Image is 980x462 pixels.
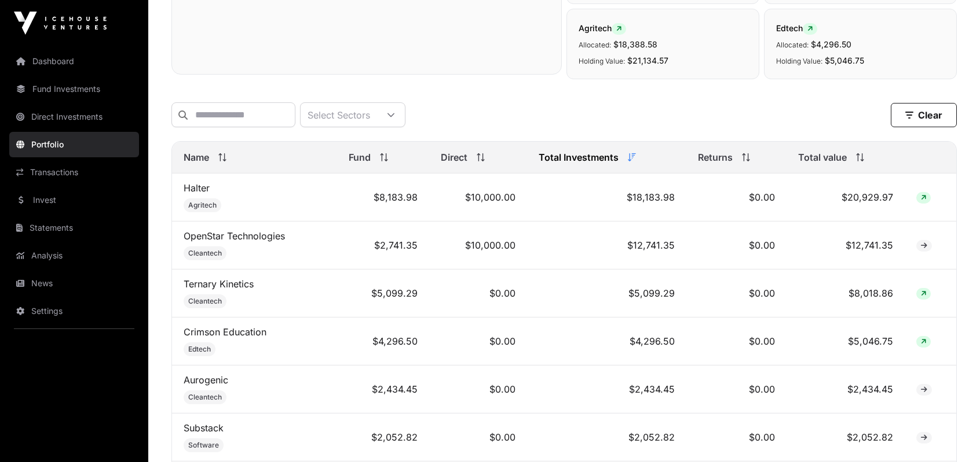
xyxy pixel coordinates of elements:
[9,243,139,268] a: Analysis
[188,393,222,402] span: Cleantech
[9,49,139,74] a: Dashboard
[184,150,209,164] span: Name
[686,365,786,413] td: $0.00
[429,413,526,461] td: $0.00
[429,365,526,413] td: $0.00
[811,39,851,49] span: $4,296.50
[686,317,786,365] td: $0.00
[184,230,285,242] a: OpenStar Technologies
[337,365,429,413] td: $2,434.45
[787,317,905,365] td: $5,046.75
[184,374,228,386] a: Aurogenic
[184,278,254,290] a: Ternary Kinetics
[891,103,957,127] button: Clear
[337,317,429,365] td: $4,296.50
[14,12,107,35] img: Icehouse Ventures Logo
[922,406,980,462] iframe: Chat Widget
[787,269,905,317] td: $8,018.86
[429,317,526,365] td: $0.00
[9,298,139,324] a: Settings
[686,413,786,461] td: $0.00
[798,150,847,164] span: Total value
[429,221,526,269] td: $10,000.00
[627,56,668,65] span: $21,134.57
[337,413,429,461] td: $2,052.82
[188,441,219,450] span: Software
[9,187,139,213] a: Invest
[613,39,657,49] span: $18,388.58
[527,221,687,269] td: $12,741.35
[698,150,733,164] span: Returns
[9,271,139,296] a: News
[429,173,526,221] td: $10,000.00
[527,365,687,413] td: $2,434.45
[527,269,687,317] td: $5,099.29
[188,249,222,258] span: Cleantech
[184,182,210,194] a: Halter
[184,326,266,338] a: Crimson Education
[9,132,139,157] a: Portfolio
[441,150,467,164] span: Direct
[9,160,139,185] a: Transactions
[349,150,371,164] span: Fund
[825,56,864,65] span: $5,046.75
[527,173,687,221] td: $18,183.98
[188,345,211,354] span: Edtech
[787,365,905,413] td: $2,434.45
[9,215,139,241] a: Statements
[776,23,817,33] span: Edtech
[579,57,625,65] span: Holding Value:
[301,103,377,127] div: Select Sectors
[776,57,822,65] span: Holding Value:
[787,413,905,461] td: $2,052.82
[527,317,687,365] td: $4,296.50
[539,150,619,164] span: Total Investments
[184,422,224,434] a: Substack
[337,269,429,317] td: $5,099.29
[9,76,139,102] a: Fund Investments
[429,269,526,317] td: $0.00
[188,201,217,210] span: Agritech
[579,23,626,33] span: Agritech
[776,40,809,49] span: Allocated:
[579,40,611,49] span: Allocated:
[686,269,786,317] td: $0.00
[686,173,786,221] td: $0.00
[188,297,222,306] span: Cleantech
[337,221,429,269] td: $2,741.35
[9,104,139,130] a: Direct Investments
[787,173,905,221] td: $20,929.97
[527,413,687,461] td: $2,052.82
[337,173,429,221] td: $8,183.98
[787,221,905,269] td: $12,741.35
[686,221,786,269] td: $0.00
